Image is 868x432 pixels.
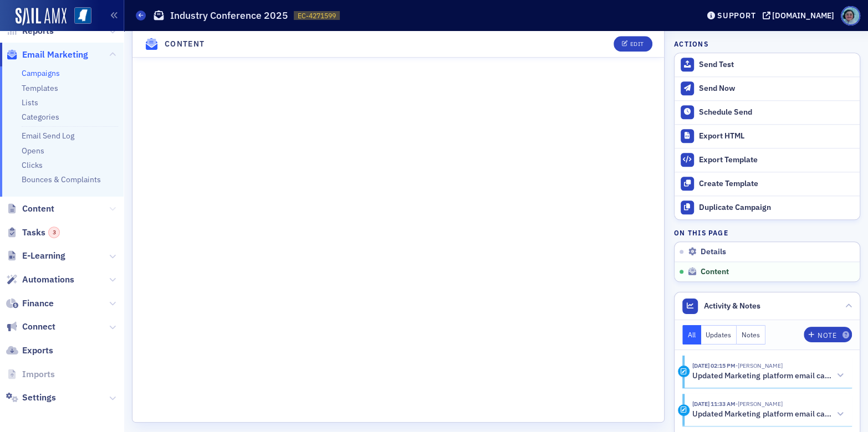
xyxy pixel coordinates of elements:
[675,172,860,196] a: Create Template
[74,7,91,24] img: SailAMX
[699,155,854,165] div: Export Template
[6,203,54,215] a: Content
[22,68,60,78] a: Campaigns
[22,131,74,141] a: Email Send Log
[675,148,860,172] a: Export Template
[704,300,760,312] span: Activity & Notes
[678,366,690,377] div: Activity
[701,325,737,344] button: Updates
[737,325,765,344] button: Notes
[699,107,854,117] div: Schedule Send
[22,112,59,122] a: Categories
[736,362,782,369] span: Rachel Shirley
[701,267,729,277] span: Content
[614,37,652,52] button: Edit
[22,344,53,357] span: Exports
[22,227,60,239] span: Tasks
[675,124,860,148] a: Export HTML
[6,49,88,61] a: Email Marketing
[692,409,831,419] h5: Updated Marketing platform email campaign: Industry Conference 2025
[841,6,860,25] span: Profile
[675,76,860,100] button: Send Now
[678,404,690,416] div: Activity
[22,321,55,333] span: Connect
[22,250,65,262] span: E-Learning
[67,7,91,26] a: View Homepage
[692,370,844,382] button: Updated Marketing platform email campaign: Industry Conference 2025
[682,325,701,344] button: All
[22,274,74,286] span: Automations
[6,368,55,380] a: Imports
[701,247,726,257] span: Details
[22,392,56,404] span: Settings
[699,84,854,94] div: Send Now
[630,42,644,48] div: Edit
[6,297,54,310] a: Finance
[6,250,65,262] a: E-Learning
[22,49,88,61] span: Email Marketing
[165,39,205,50] h4: Content
[699,60,854,70] div: Send Test
[22,97,38,107] a: Lists
[22,368,55,380] span: Imports
[22,174,101,184] a: Bounces & Complaints
[298,11,336,20] span: EC-4271599
[22,160,43,170] a: Clicks
[22,203,54,215] span: Content
[6,25,54,37] a: Reports
[22,297,54,310] span: Finance
[6,321,55,333] a: Connect
[717,11,755,20] div: Support
[675,53,860,76] button: Send Test
[736,400,782,408] span: Rachel Shirley
[22,83,58,93] a: Templates
[762,12,838,19] button: [DOMAIN_NAME]
[699,179,854,189] div: Create Template
[692,362,736,369] time: 9/29/2025 02:15 PM
[6,274,74,286] a: Automations
[6,392,56,404] a: Settings
[772,11,834,20] div: [DOMAIN_NAME]
[699,131,854,141] div: Export HTML
[692,409,844,420] button: Updated Marketing platform email campaign: Industry Conference 2025
[170,9,288,22] h1: Industry Conference 2025
[22,25,54,37] span: Reports
[16,8,67,25] img: SailAMX
[818,332,836,338] div: Note
[675,100,860,124] button: Schedule Send
[6,227,60,239] a: Tasks3
[48,227,60,238] div: 3
[674,228,860,238] h4: On this page
[22,146,44,156] a: Opens
[6,344,53,357] a: Exports
[675,196,860,219] button: Duplicate Campaign
[699,203,854,213] div: Duplicate Campaign
[674,39,708,49] h4: Actions
[692,400,736,408] time: 9/29/2025 11:33 AM
[692,371,831,381] h5: Updated Marketing platform email campaign: Industry Conference 2025
[804,327,852,342] button: Note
